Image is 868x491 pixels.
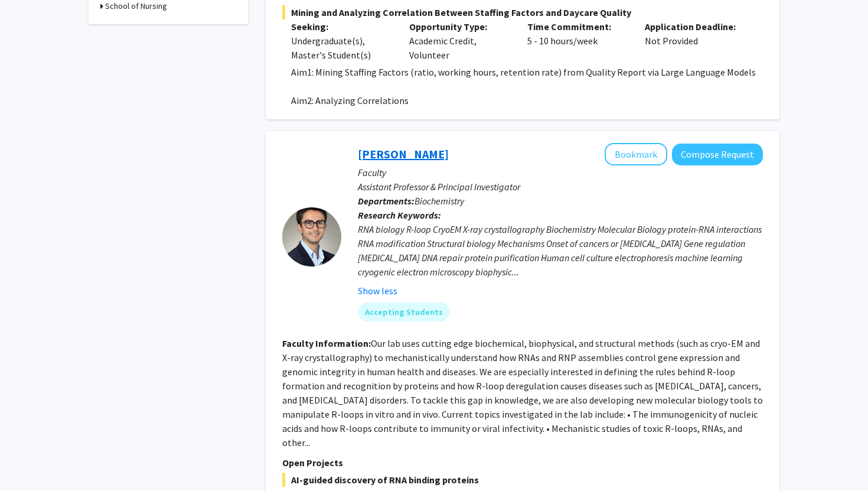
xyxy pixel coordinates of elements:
a: [PERSON_NAME] [358,147,449,161]
b: Departments: [358,195,415,207]
p: Time Commitment: [527,19,628,34]
iframe: Chat [9,438,50,482]
fg-read-more: Our lab uses cutting edge biochemical, biophysical, and structural methods (such as cryo-EM and X... [282,337,763,448]
span: Biochemistry [415,195,464,207]
div: 5 - 10 hours/week [518,19,637,62]
button: Show less [358,284,397,298]
mat-chip: Accepting Students [358,303,450,321]
p: Aim1: Mining Staffing Factors (ratio, working hours, retention rate) from Quality Report via Larg... [291,65,763,79]
span: Mining and Analyzing Correlation Between Staffing Factors and Daycare Quality [282,5,763,19]
p: Application Deadline: [645,19,745,34]
div: Academic Credit, Volunteer [400,19,518,62]
p: Seeking: [291,19,391,34]
p: Open Projects [282,456,763,470]
b: Faculty Information: [282,337,371,349]
p: Assistant Professor & Principal Investigator [358,180,763,194]
p: Faculty [358,165,763,180]
div: RNA biology R-loop CryoEM X-ray crystallography Biochemistry Molecular Biology protein-RNA intera... [358,222,763,279]
button: Add Charles Bou-Nader to Bookmarks [605,143,667,165]
div: Undergraduate(s), Master's Student(s) [291,34,391,62]
span: AI-guided discovery of RNA binding proteins [282,473,763,487]
p: Aim2: Analyzing Correlations [291,93,763,108]
div: Not Provided [636,19,754,62]
b: Research Keywords: [358,209,441,221]
button: Compose Request to Charles Bou-Nader [672,144,763,165]
p: Opportunity Type: [409,19,510,34]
